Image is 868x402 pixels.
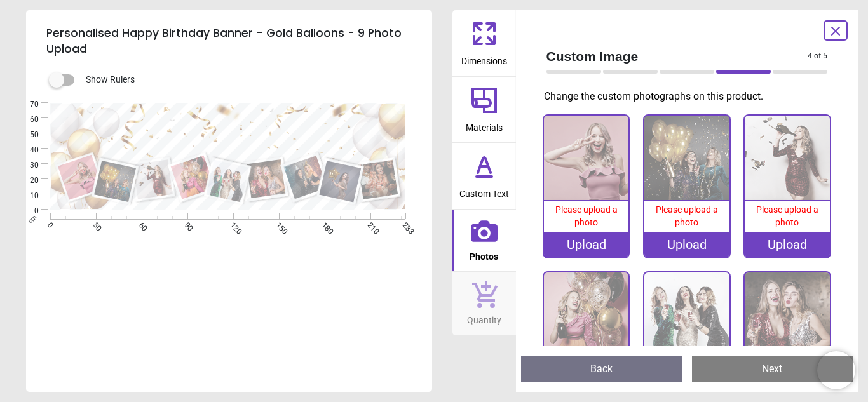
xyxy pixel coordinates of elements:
[745,232,830,257] div: Upload
[461,49,507,68] span: Dimensions
[452,143,516,209] button: Custom Text
[15,160,39,171] span: 30
[57,72,432,88] div: Show Rulers
[466,116,503,135] span: Materials
[182,220,190,229] span: 90
[15,191,39,201] span: 10
[452,77,516,143] button: Materials
[546,47,808,65] span: Custom Image
[756,204,818,227] span: Please upload a photo
[656,204,718,227] span: Please upload a photo
[452,210,516,272] button: Photos
[808,51,827,62] span: 4 of 5
[273,220,281,229] span: 150
[692,356,853,382] button: Next
[644,232,729,257] div: Upload
[15,114,39,125] span: 60
[15,175,39,186] span: 20
[555,204,618,227] span: Please upload a photo
[27,213,38,224] span: cm
[15,145,39,156] span: 40
[44,220,53,229] span: 0
[15,206,39,217] span: 0
[15,130,39,140] span: 50
[136,220,144,229] span: 60
[46,20,412,62] h5: Personalised Happy Birthday Banner - Gold Balloons - 9 Photo Upload
[365,220,373,229] span: 210
[467,308,501,327] span: Quantity
[817,351,855,389] iframe: Brevo live chat
[400,220,408,229] span: 233
[470,245,498,264] span: Photos
[459,182,509,201] span: Custom Text
[452,10,516,76] button: Dimensions
[544,90,838,104] p: Change the custom photographs on this product.
[452,272,516,335] button: Quantity
[15,99,39,110] span: 70
[227,220,236,229] span: 120
[521,356,682,382] button: Back
[319,220,327,229] span: 180
[90,220,98,229] span: 30
[544,232,629,257] div: Upload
